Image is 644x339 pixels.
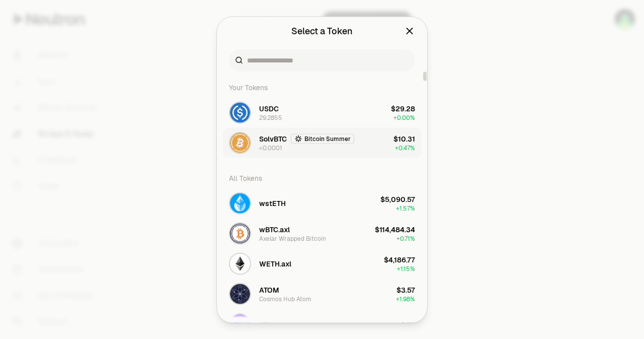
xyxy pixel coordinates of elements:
img: TIA Logo [230,314,250,334]
div: Cosmos Hub Atom [259,295,311,303]
span: SolvBTC [259,133,287,144]
button: Close [404,24,415,38]
span: ATOM [259,285,279,295]
div: Axelar Wrapped Bitcoin [259,234,326,242]
button: USDC LogoUSDC29.2855$29.28+0.00% [223,97,421,127]
div: $1.11 [401,315,415,325]
div: Select a Token [291,24,353,38]
div: $4,186.77 [384,254,415,264]
div: 29.2855 [259,113,282,121]
img: ATOM Logo [230,284,250,304]
div: Your Tokens [223,77,421,97]
span: TIA [259,315,270,325]
span: USDC [259,103,279,113]
button: wBTC.axl LogowBTC.axlAxelar Wrapped Bitcoin$114,484.34+0.71% [223,218,421,248]
div: $5,090.57 [380,194,415,204]
img: WETH.axl Logo [230,253,250,274]
span: + 1.15% [397,264,415,273]
button: WETH.axl LogoWETH.axl$4,186.77+1.15% [223,248,421,279]
div: $114,484.34 [375,224,415,234]
span: + 1.57% [396,204,415,212]
div: $29.28 [391,103,415,113]
img: wBTC.axl Logo [230,223,250,243]
button: TIA LogoTIA$1.11 [223,309,421,339]
button: ATOM LogoATOMCosmos Hub Atom$3.57+1.98% [223,279,421,309]
span: + 1.98% [396,295,415,303]
span: wstETH [259,198,286,208]
span: wBTC.axl [259,224,290,234]
img: wstETH Logo [230,193,250,213]
span: + 0.71% [396,234,415,242]
img: SolvBTC Logo [230,132,250,153]
div: All Tokens [223,168,421,188]
button: Bitcoin Summer [291,133,354,144]
div: $10.31 [393,133,415,144]
span: WETH.axl [259,258,291,268]
button: SolvBTC LogoSolvBTCBitcoin Summer<0.0001$10.31+0.47% [223,127,421,158]
span: + 0.00% [393,113,415,121]
div: $3.57 [396,285,415,295]
span: + 0.47% [395,144,415,152]
div: <0.0001 [259,144,282,152]
img: USDC Logo [230,102,250,122]
button: wstETH LogowstETH$5,090.57+1.57% [223,188,421,218]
